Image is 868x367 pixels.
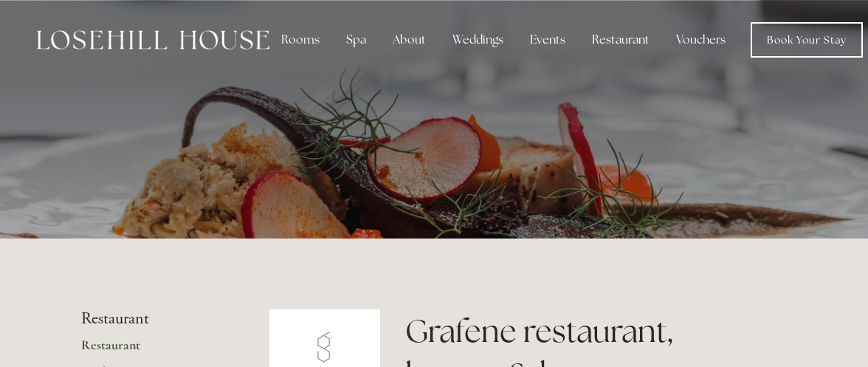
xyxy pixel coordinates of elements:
a: Book Your Stay [751,22,863,58]
a: Restaurant [81,337,222,363]
div: Events [518,25,577,55]
img: Losehill House [37,30,269,49]
div: Restaurant [580,25,661,55]
div: About [381,25,438,55]
div: Weddings [441,25,515,55]
div: Rooms [269,25,331,55]
div: Spa [334,25,378,55]
a: Vouchers [664,25,737,55]
li: Restaurant [81,309,222,329]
